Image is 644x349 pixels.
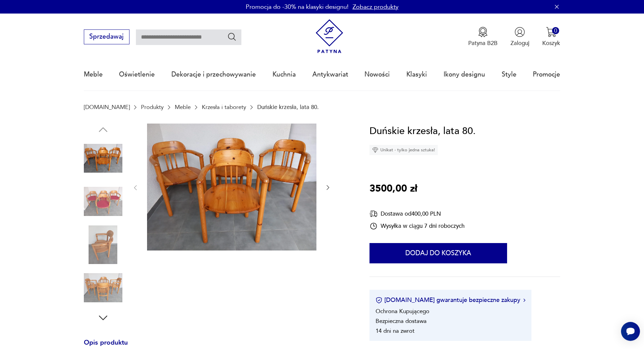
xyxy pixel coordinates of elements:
[84,35,129,40] a: Sprzedawaj
[84,268,122,307] img: Zdjęcie produktu Duńskie krzesła, lata 80.
[257,104,319,110] p: Duńskie krzesła, lata 80.
[533,59,560,90] a: Promocje
[502,59,517,90] a: Style
[552,27,559,34] div: 0
[468,27,498,47] a: Ikona medaluPatyna B2B
[372,147,378,153] img: Ikona diamentu
[272,59,296,90] a: Kuchnia
[369,181,417,197] p: 3500,00 zł
[171,59,256,90] a: Dekoracje i przechowywanie
[246,3,349,11] p: Promocja do -30% na klasyki designu!
[312,59,348,90] a: Antykwariat
[510,27,529,47] button: Zaloguj
[84,225,122,264] img: Zdjęcie produktu Duńskie krzesła, lata 80.
[147,124,316,251] img: Zdjęcie produktu Duńskie krzesła, lata 80.
[312,19,347,53] img: Patyna - sklep z meblami i dekoracjami vintage
[202,104,246,110] a: Krzesła i taborety
[369,145,438,155] div: Unikat - tylko jedna sztuka!
[369,210,464,218] div: Dostawa od 400,00 PLN
[84,29,129,44] button: Sprzedawaj
[376,327,414,335] li: 14 dni na zwrot
[376,317,427,325] li: Bezpieczna dostawa
[119,59,155,90] a: Oświetlenie
[523,299,525,302] img: Ikona strzałki w prawo
[478,27,488,37] img: Ikona medalu
[369,222,464,230] div: Wysyłka w ciągu 7 dni roboczych
[468,39,498,47] p: Patyna B2B
[369,243,507,263] button: Dodaj do koszyka
[227,32,237,42] button: Szukaj
[444,59,485,90] a: Ikony designu
[621,322,640,341] iframe: Smartsupp widget button
[84,59,103,90] a: Meble
[406,59,427,90] a: Klasyki
[84,104,130,110] a: [DOMAIN_NAME]
[364,59,390,90] a: Nowości
[542,27,560,47] button: 0Koszyk
[84,182,122,221] img: Zdjęcie produktu Duńskie krzesła, lata 80.
[510,39,529,47] p: Zaloguj
[376,296,525,304] button: [DOMAIN_NAME] gwarantuje bezpieczne zakupy
[141,104,164,110] a: Produkty
[369,210,378,218] img: Ikona dostawy
[369,124,476,139] h1: Duńskie krzesła, lata 80.
[376,307,429,315] li: Ochrona Kupującego
[376,297,382,304] img: Ikona certyfikatu
[515,27,525,37] img: Ikonka użytkownika
[546,27,556,37] img: Ikona koszyka
[353,3,399,11] a: Zobacz produkty
[84,139,122,178] img: Zdjęcie produktu Duńskie krzesła, lata 80.
[175,104,191,110] a: Meble
[542,39,560,47] p: Koszyk
[468,27,498,47] button: Patyna B2B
